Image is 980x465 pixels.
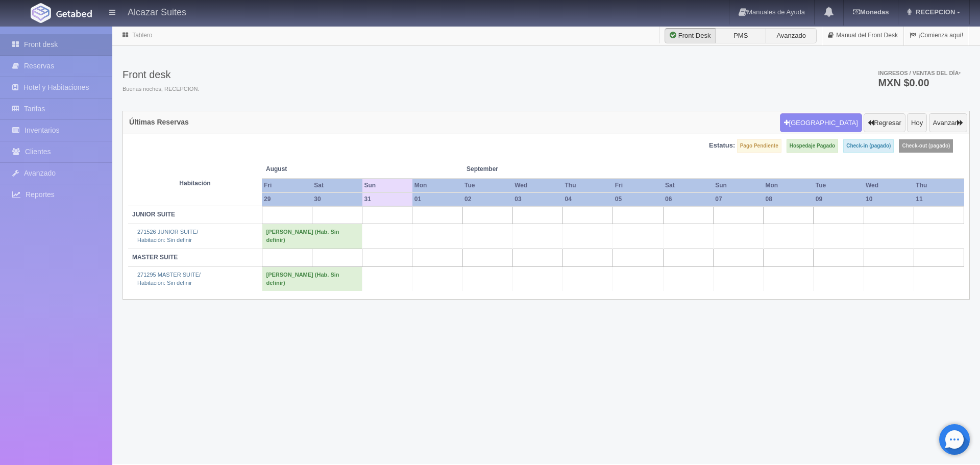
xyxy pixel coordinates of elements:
[878,70,961,76] span: Ingresos / Ventas del día
[122,69,199,80] h3: Front desk
[780,113,862,133] button: [GEOGRAPHIC_DATA]
[462,192,512,206] th: 02
[412,179,462,192] th: Mon
[913,8,955,16] span: RECEPCION
[814,192,864,206] th: 09
[764,179,814,192] th: Mon
[814,179,864,192] th: Tue
[843,139,894,153] label: Check-in (pagado)
[132,211,175,218] b: JUNIOR SUITE
[737,139,781,153] label: Pago Pendiente
[904,26,969,45] a: ¡Comienza aquí!
[864,179,914,192] th: Wed
[713,179,763,192] th: Sun
[362,192,412,206] th: 31
[907,113,927,133] button: Hoy
[563,192,613,206] th: 04
[929,113,967,133] button: Avanzar
[179,180,210,187] strong: Habitación
[766,28,817,43] label: Avanzado
[914,192,964,206] th: 11
[864,192,914,206] th: 10
[262,266,362,291] td: [PERSON_NAME] (Hab. Sin definir)
[132,32,152,39] a: Tablero
[262,224,362,249] td: [PERSON_NAME] (Hab. Sin definir)
[362,179,412,192] th: Sun
[312,179,362,192] th: Sat
[467,165,559,174] span: September
[512,179,562,192] th: Wed
[853,8,889,16] b: Monedas
[715,28,766,43] label: PMS
[137,229,198,243] a: 271526 JUNIOR SUITE/Habitación: Sin definir
[563,179,613,192] th: Thu
[663,179,713,192] th: Sat
[899,139,953,153] label: Check-out (pagado)
[512,192,562,206] th: 03
[262,192,312,206] th: 29
[266,165,358,174] span: August
[462,179,512,192] th: Tue
[137,272,201,286] a: 271295 MASTER SUITE/Habitación: Sin definir
[31,3,51,23] img: Getabed
[864,113,905,133] button: Regresar
[56,10,92,17] img: Getabed
[663,192,713,206] th: 06
[312,192,362,206] th: 30
[128,5,186,18] h4: Alcazar Suites
[822,26,903,45] a: Manual del Front Desk
[613,179,663,192] th: Fri
[878,78,961,88] h3: MXN $0.00
[122,85,199,93] span: Buenas noches, RECEPCION.
[713,192,763,206] th: 07
[132,254,178,261] b: MASTER SUITE
[262,179,312,192] th: Fri
[914,179,964,192] th: Thu
[709,141,735,151] label: Estatus:
[613,192,663,206] th: 05
[787,139,838,153] label: Hospedaje Pagado
[412,192,462,206] th: 01
[665,28,716,43] label: Front Desk
[764,192,814,206] th: 08
[129,118,189,126] h4: Últimas Reservas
